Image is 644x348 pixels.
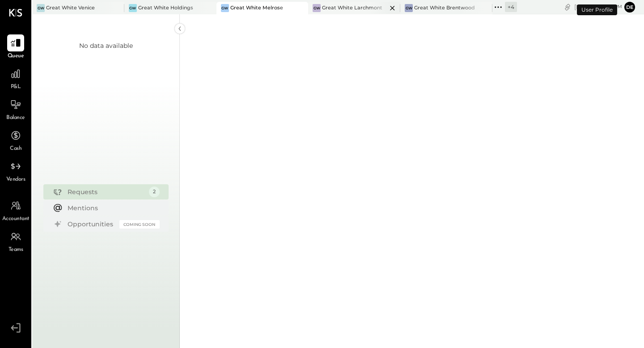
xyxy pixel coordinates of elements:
span: P&L [11,83,21,91]
span: Queue [8,52,24,60]
div: + 4 [505,2,517,12]
div: GW [129,4,137,12]
div: Coming Soon [119,220,160,229]
div: GW [37,4,45,12]
button: De [624,2,635,13]
a: Cash [0,127,31,153]
div: Great White Venice [46,4,95,12]
div: Mentions [68,204,155,212]
a: Teams [0,228,31,254]
div: User Profile [577,4,617,15]
div: Requests [68,187,144,196]
a: P&L [0,65,31,91]
a: Accountant [0,197,31,223]
div: Opportunities [68,220,115,229]
div: Great White Larchmont [322,4,382,12]
div: No data available [79,41,133,50]
div: Great White Melrose [230,4,283,12]
div: GW [313,4,321,12]
div: 2 [149,187,160,197]
span: pm [614,4,622,10]
a: Balance [0,96,31,122]
span: 12 : 45 [595,3,613,11]
span: Vendors [6,176,25,184]
div: Great White Brentwood [414,4,475,12]
span: Teams [8,246,23,254]
span: Balance [6,114,25,122]
div: GW [221,4,229,12]
a: Vendors [0,158,31,184]
div: [DATE] [574,3,622,11]
a: Queue [0,34,31,60]
div: Great White Holdings [138,4,193,12]
div: GW [405,4,413,12]
div: copy link [563,2,572,12]
span: Accountant [2,215,30,223]
span: Cash [10,145,21,153]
